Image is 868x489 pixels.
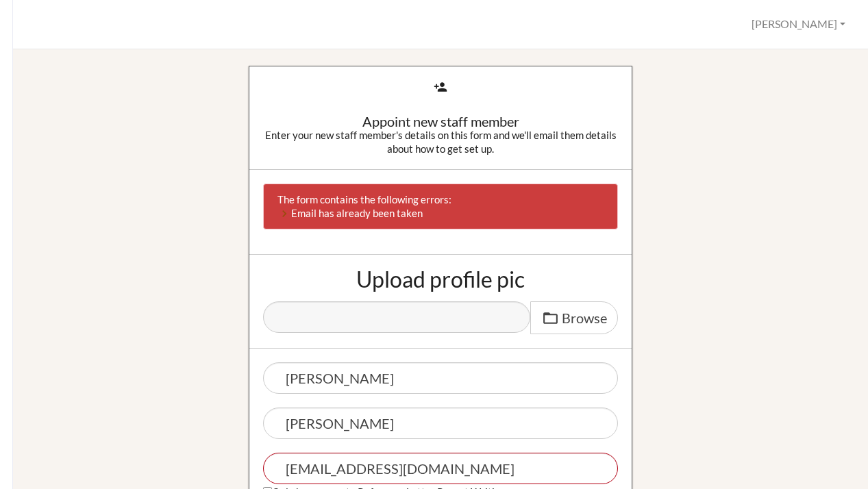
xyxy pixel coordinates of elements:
[562,310,607,326] span: Browse
[263,128,618,155] div: Enter your new staff member's details on this form and we'll email them details about how to get ...
[263,407,618,439] input: Last name
[277,206,573,221] li: Email has already been taken
[356,268,525,290] label: Upload profile pic
[263,184,618,229] div: The form contains the following errors:
[745,12,852,37] button: [PERSON_NAME]
[263,362,618,394] input: First name
[263,114,618,128] div: Appoint new staff member
[263,453,618,484] input: Email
